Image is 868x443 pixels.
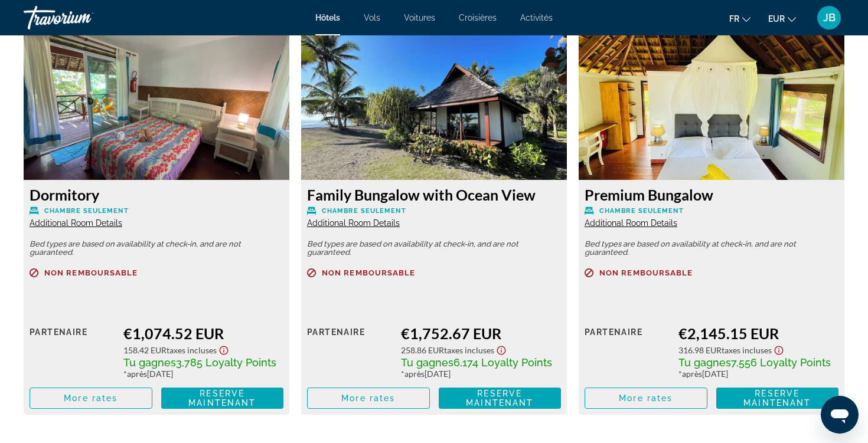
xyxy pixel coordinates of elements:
iframe: Bouton de lancement de la fenêtre de messagerie [821,396,859,434]
button: More rates [585,388,707,409]
p: Bed types are based on availability at check-in, and are not guaranteed. [30,240,283,257]
button: Reserve maintenant [161,388,284,409]
h3: Dormitory [30,186,283,204]
div: Partenaire [585,324,670,379]
p: Bed types are based on availability at check-in, and are not guaranteed. [585,240,838,257]
span: Chambre seulement [322,207,406,215]
button: Show Taxes and Fees disclaimer [494,342,508,356]
span: Chambre seulement [44,207,129,215]
p: Bed types are based on availability at check-in, and are not guaranteed. [307,240,561,257]
button: User Menu [814,5,844,30]
button: Reserve maintenant [439,388,562,409]
div: * [DATE] [401,369,561,379]
button: Change currency [768,10,796,27]
h3: Family Bungalow with Ocean View [307,186,561,204]
span: 6,174 Loyalty Points [453,356,552,369]
a: Vols [364,13,380,22]
span: Chambre seulement [599,207,684,215]
span: Tu gagnes [401,356,453,369]
button: Reserve maintenant [716,388,839,409]
span: Additional Room Details [30,218,122,228]
span: Taxes incluses [722,345,772,355]
span: après [682,369,702,379]
a: Voitures [404,13,435,22]
button: Show Taxes and Fees disclaimer [772,342,786,356]
span: Non remboursable [44,269,138,277]
span: Taxes incluses [444,345,494,355]
img: Premium Bungalow [579,32,844,180]
span: Taxes incluses [167,345,217,355]
span: après [404,369,425,379]
span: Non remboursable [322,269,416,277]
span: Non remboursable [599,269,693,277]
button: Change language [729,10,750,27]
span: Additional Room Details [307,218,400,228]
img: Family Bungalow with Ocean View [301,32,567,180]
button: Show Taxes and Fees disclaimer [217,342,231,356]
a: Hôtels [315,13,340,22]
h3: Premium Bungalow [585,186,838,204]
span: Reserve maintenant [743,389,811,408]
span: Reserve maintenant [466,389,533,408]
span: 7,556 Loyalty Points [731,356,831,369]
span: Reserve maintenant [188,389,256,408]
span: Additional Room Details [585,218,677,228]
div: €1,074.52 EUR [123,324,283,342]
span: JB [823,12,836,24]
span: 3,785 Loyalty Points [176,356,276,369]
span: fr [729,14,739,24]
span: 316.98 EUR [678,345,722,355]
span: Tu gagnes [678,356,731,369]
a: Travorium [24,2,142,33]
span: More rates [619,393,673,403]
a: Activités [520,13,553,22]
div: €2,145.15 EUR [678,324,838,342]
span: 258.86 EUR [401,345,444,355]
button: More rates [307,388,430,409]
div: * [DATE] [123,369,283,379]
div: Partenaire [307,324,392,379]
span: EUR [768,14,785,24]
span: 158.42 EUR [123,345,167,355]
span: More rates [341,393,395,403]
a: Croisières [459,13,497,22]
span: More rates [64,393,118,403]
div: Partenaire [30,324,115,379]
span: Tu gagnes [123,356,176,369]
button: More rates [30,388,152,409]
span: après [127,369,147,379]
div: €1,752.67 EUR [401,324,561,342]
div: * [DATE] [678,369,838,379]
img: Dormitory [24,32,289,180]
